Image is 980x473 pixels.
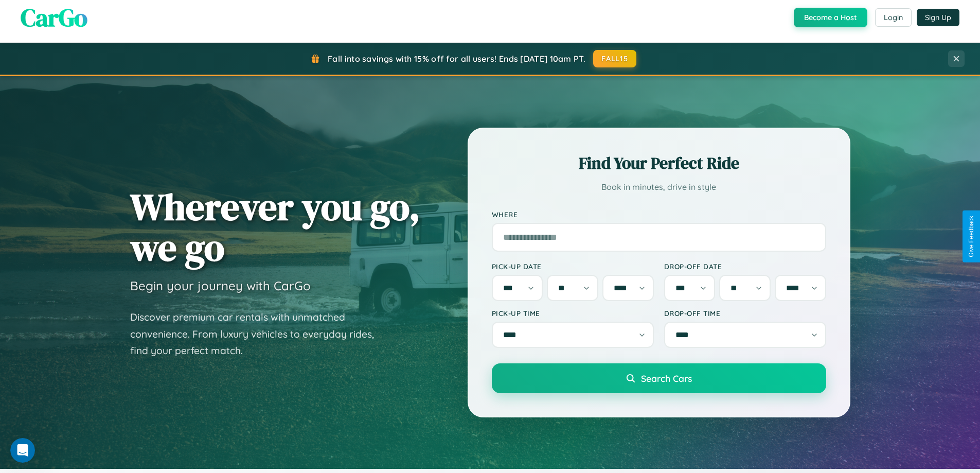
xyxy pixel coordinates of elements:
span: CarGo [21,1,87,34]
p: Discover premium car rentals with unmatched convenience. From luxury vehicles to everyday rides, ... [130,309,387,359]
button: Sign Up [917,9,959,26]
button: Become a Host [794,8,867,27]
label: Drop-off Time [664,309,826,318]
button: Login [875,8,912,27]
h2: Find Your Perfect Ride [492,152,826,174]
p: Book in minutes, drive in style [492,180,826,195]
span: Search Cars [641,373,692,384]
button: Search Cars [492,363,826,393]
h1: Wherever you go, we go [130,186,420,268]
label: Drop-off Date [664,262,826,271]
h3: Begin your journey with CarGo [130,278,311,293]
div: Give Feedback [968,216,975,257]
button: FALL15 [593,50,636,67]
label: Where [492,210,826,219]
span: Fall into savings with 15% off for all users! Ends [DATE] 10am PT. [328,54,585,64]
label: Pick-up Time [492,309,654,318]
iframe: Intercom live chat [10,438,35,463]
label: Pick-up Date [492,262,654,271]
